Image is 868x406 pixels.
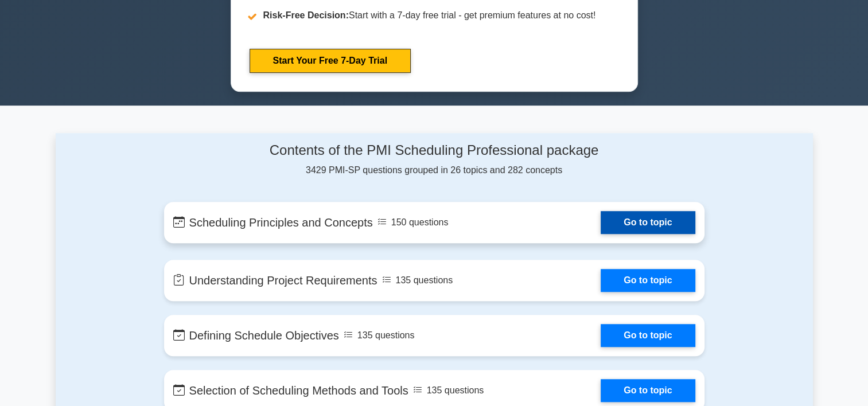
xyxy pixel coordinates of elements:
a: Go to topic [601,379,695,402]
a: Go to topic [601,211,695,234]
a: Go to topic [601,324,695,347]
a: Go to topic [601,269,695,292]
a: Start Your Free 7-Day Trial [250,49,411,73]
h4: Contents of the PMI Scheduling Professional package [164,142,704,159]
div: 3429 PMI-SP questions grouped in 26 topics and 282 concepts [164,142,704,177]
